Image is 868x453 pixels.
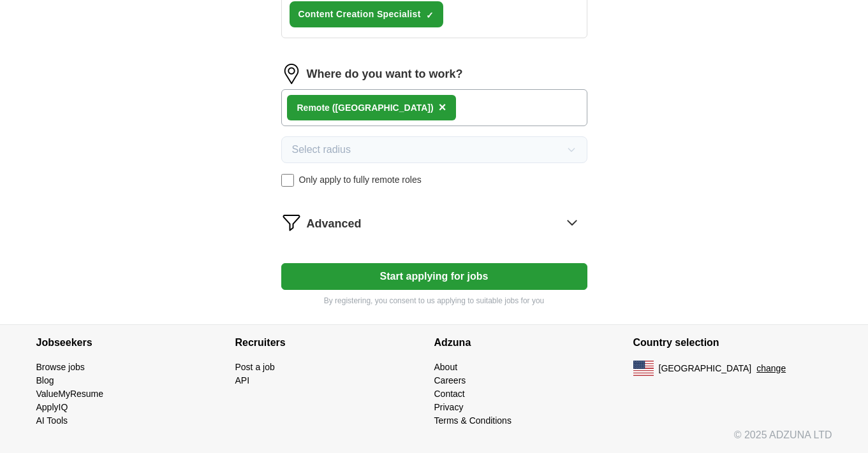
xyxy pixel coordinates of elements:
[297,101,434,115] div: Remote ([GEOGRAPHIC_DATA])
[281,136,587,163] button: Select radius
[633,361,654,376] img: US flag
[281,64,302,84] img: location.png
[36,402,68,412] a: ApplyIQ
[633,325,832,361] h4: Country selection
[434,402,464,412] a: Privacy
[434,375,466,385] a: Careers
[298,8,421,21] span: Content Creation Specialist
[36,362,85,372] a: Browse jobs
[281,295,587,306] p: By registering, you consent to us applying to suitable jobs for you
[434,362,458,372] a: About
[235,375,250,385] a: API
[307,215,362,233] span: Advanced
[426,10,434,20] span: ✓
[36,389,104,399] a: ValueMyResume
[439,100,446,114] span: ×
[434,389,465,399] a: Contact
[235,362,275,372] a: Post a job
[290,1,443,27] button: Content Creation Specialist✓
[36,375,54,385] a: Blog
[281,212,302,233] img: filter
[659,362,752,375] span: [GEOGRAPHIC_DATA]
[756,362,786,375] button: change
[292,142,351,157] span: Select radius
[299,173,422,187] span: Only apply to fully remote roles
[26,428,842,453] div: © 2025 ADZUNA LTD
[434,415,511,426] a: Terms & Conditions
[36,415,68,426] a: AI Tools
[281,263,587,290] button: Start applying for jobs
[439,98,446,117] button: ×
[281,174,294,187] input: Only apply to fully remote roles
[307,66,463,83] label: Where do you want to work?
